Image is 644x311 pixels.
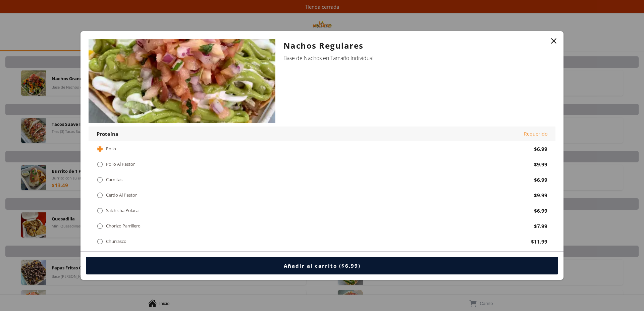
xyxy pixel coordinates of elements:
[283,55,547,61] div: Base de Nachos en Tamaño Individual
[534,146,547,152] div: $6.99
[97,207,103,214] div: 
[106,177,122,183] div: Carnitas
[106,223,141,229] div: Chorizo Parrillero
[97,238,103,245] div: 
[534,161,547,168] div: $9.99
[106,146,116,152] div: Pollo
[524,131,547,137] div: Requerido
[284,262,361,269] div: Añadir al carrito ($6.99)
[97,161,103,168] div: 
[106,239,126,244] div: Churrasco
[106,161,135,167] div: Pollo Al Pastor
[97,131,118,137] div: Proteína
[106,208,139,213] div: Salchicha Polaca
[97,222,103,230] div: 
[106,192,137,198] div: Cerdo Al Pastor
[549,36,558,46] button: 
[534,223,547,229] div: $7.99
[97,145,103,153] div: 
[534,207,547,214] div: $6.99
[97,192,103,199] div: 
[534,192,547,199] div: $9.99
[97,176,103,184] div: 
[534,176,547,183] div: $6.99
[531,238,547,245] div: $11.99
[86,257,558,274] button: Añadir al carrito ($6.99)
[283,39,547,52] div: Nachos Regulares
